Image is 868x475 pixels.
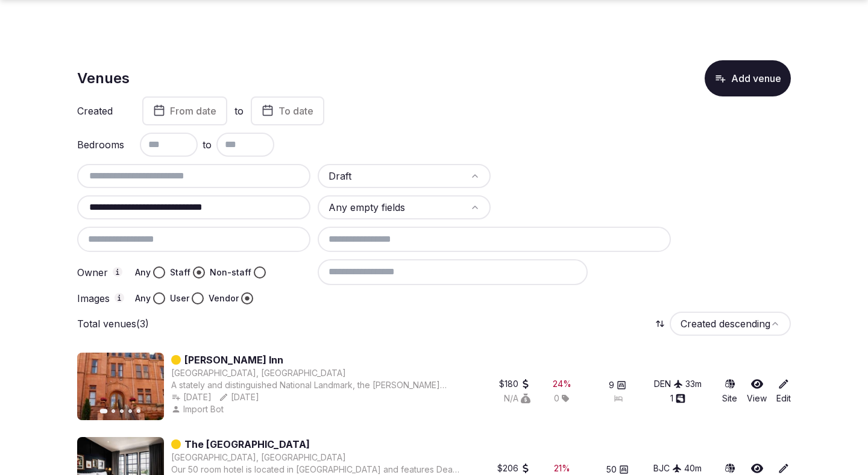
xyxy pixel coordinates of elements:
button: Go to slide 2 [112,409,115,413]
button: $206 [497,462,530,474]
button: 33m [685,378,702,390]
label: Non-staff [210,266,251,278]
button: [GEOGRAPHIC_DATA], [GEOGRAPHIC_DATA] [171,451,346,464]
button: N/A [504,392,530,404]
button: Import Bot [171,403,226,415]
div: 40 m [684,462,702,474]
button: Owner [113,267,122,277]
button: Add venue [705,60,791,96]
button: Go to slide 1 [100,409,108,414]
button: Go to slide 5 [137,409,140,413]
button: Go to slide 4 [128,409,132,413]
span: 0 [554,392,559,404]
button: To date [251,96,324,125]
label: Bedrooms [77,140,125,149]
span: 9 [609,379,614,391]
button: $180 [499,378,530,390]
button: BJC [653,462,682,474]
a: [PERSON_NAME] Inn [184,353,283,367]
div: A stately and distinguished National Landmark, the [PERSON_NAME][GEOGRAPHIC_DATA] is situated on ... [171,379,461,391]
button: 40m [684,462,702,474]
label: Staff [170,266,190,278]
button: 21% [554,462,570,474]
a: Site [722,378,737,404]
label: Any [135,292,151,304]
label: Vendor [209,292,239,304]
span: to [203,137,212,152]
div: 21 % [554,462,570,474]
span: To date [278,105,313,117]
button: [DATE] [219,391,259,403]
label: Images [77,293,125,304]
a: The [GEOGRAPHIC_DATA] [184,437,310,451]
label: Any [135,266,151,278]
label: Created [77,106,125,116]
button: Images [115,293,124,303]
button: DEN [654,378,683,390]
p: Total venues (3) [77,317,149,330]
div: 33 m [685,378,702,390]
label: to [234,104,244,118]
h1: Venues [77,68,130,89]
button: From date [142,96,227,125]
span: From date [170,105,216,117]
label: User [170,292,189,304]
button: [GEOGRAPHIC_DATA], [GEOGRAPHIC_DATA] [171,367,346,379]
label: Owner [77,267,125,278]
a: Edit [776,378,791,404]
button: 24% [553,378,571,390]
img: Featured image for Patterson Inn [77,353,164,420]
button: [DATE] [171,391,212,403]
a: View [747,378,767,404]
div: 24 % [553,378,571,390]
button: 1 [670,392,685,404]
button: Go to slide 3 [120,409,124,413]
button: 9 [609,379,626,391]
